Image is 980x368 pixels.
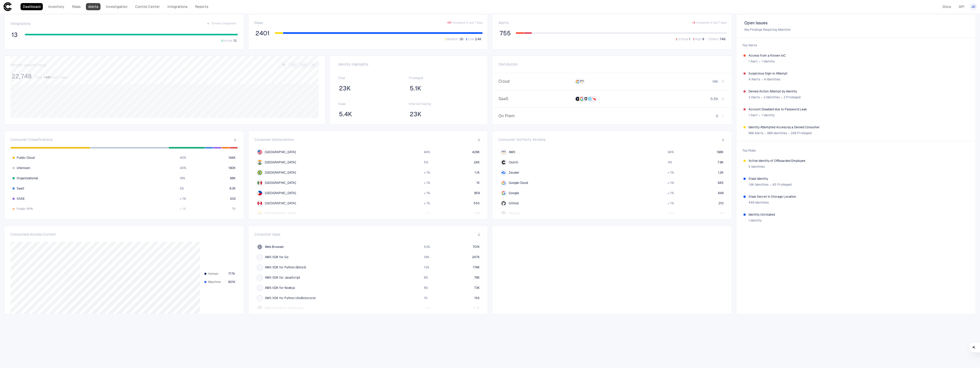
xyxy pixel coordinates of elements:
[409,102,479,106] span: Internet Facing
[689,37,691,41] span: 1
[749,177,969,181] span: Stale Identity
[338,84,352,92] button: 23K
[229,186,236,191] span: 8.3K
[338,62,479,67] span: Identity Highlights
[668,171,674,175] span: < 1 %
[749,71,969,76] span: Suspicious Sign-in Attempt
[474,276,479,280] span: 76K
[474,160,479,164] span: 24K
[424,255,429,259] span: 19 %
[223,39,233,43] span: Active
[339,110,352,118] span: 5.4K
[498,113,573,119] span: On Prem
[424,191,430,195] span: < 1 %
[228,280,236,284] span: 601K
[718,171,724,175] span: 1.2K
[444,37,464,41] button: Medium30
[509,201,519,205] span: GitHub
[940,3,953,10] a: Docs
[410,110,422,118] span: 23K
[180,207,186,211] span: < 1 %
[472,255,479,259] span: 247K
[749,213,969,217] span: Identity Unrotated
[767,131,787,135] span: 666 Identities
[716,114,718,118] span: 0
[11,21,31,26] span: Integrations
[409,84,422,92] button: 5.1K
[255,20,263,25] span: Risks
[11,31,19,39] button: 13
[299,63,308,67] button: 90D
[502,150,506,154] div: AWS
[257,201,262,206] img: CA
[17,197,25,201] span: SASE
[46,3,67,10] a: Inventory
[509,212,519,216] span: OpenAI
[498,96,573,101] span: SaaS
[221,38,238,43] button: Active13
[257,181,262,185] img: MX
[11,137,53,142] span: Consumer Classifications
[339,85,351,92] span: 23K
[17,156,35,160] span: Public Cloud
[749,218,762,223] span: 1 Identity
[17,166,30,170] span: Unknown
[761,93,763,101] span: ∙
[265,265,306,269] span: AWS SDK for Python (Boto3)
[447,37,458,41] span: Medium
[338,102,409,106] span: Stale
[230,197,236,201] span: 202
[265,150,296,154] span: [GEOGRAPHIC_DATA]
[279,63,288,67] button: 7D
[791,131,812,135] span: 246 Privileged
[180,186,184,191] span: 2 %
[265,191,296,195] span: [GEOGRAPHIC_DATA]
[749,54,969,58] span: Access from a Known IoC
[749,165,765,169] span: 5 Identities
[472,245,479,249] span: 701K
[784,95,801,99] span: 2 Privileged
[265,286,295,290] span: AWS SDK for Node.js
[668,150,674,154] span: 94 %
[256,29,270,37] span: 2401
[693,37,705,41] button: High8
[257,150,262,154] img: US
[104,3,130,10] a: Investigation
[749,59,758,64] span: 1 Alert
[474,191,479,195] span: 959
[255,232,281,237] span: Consumer Apps
[255,137,294,142] span: Consumer Geolocations
[17,207,33,211] span: Public VPN
[474,286,479,290] span: 73K
[474,171,479,175] span: 1.1K
[762,59,775,64] span: 1 Identity
[289,63,298,67] button: 30D
[257,170,262,175] img: BR
[712,79,718,84] span: 14K
[208,280,226,284] span: Machine
[459,37,463,41] span: 30
[499,29,511,37] span: 755
[44,75,51,79] span: + 891
[749,107,969,111] span: Account Disabled due to Password Leak
[695,37,702,41] span: High
[749,195,969,199] span: Stale Secret in Storage Location
[424,160,428,164] span: 5 %
[770,181,772,188] span: ∙
[265,255,288,259] span: AWS SDK for Go
[668,201,674,205] span: < 1 %
[409,76,479,80] span: Privileged
[193,3,211,10] a: Reports
[509,191,519,195] span: Google
[668,212,674,216] span: < 1 %
[424,296,427,300] span: 1 %
[509,171,519,175] span: Zscaler
[781,93,783,101] span: ∙
[720,212,724,216] span: 111
[772,183,792,187] span: 45 Privileged
[11,72,33,80] button: 22,748
[52,75,67,79] span: last 7 days
[668,181,674,185] span: < 1 %
[668,160,672,164] span: 4 %
[749,95,760,99] span: 3 Alerts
